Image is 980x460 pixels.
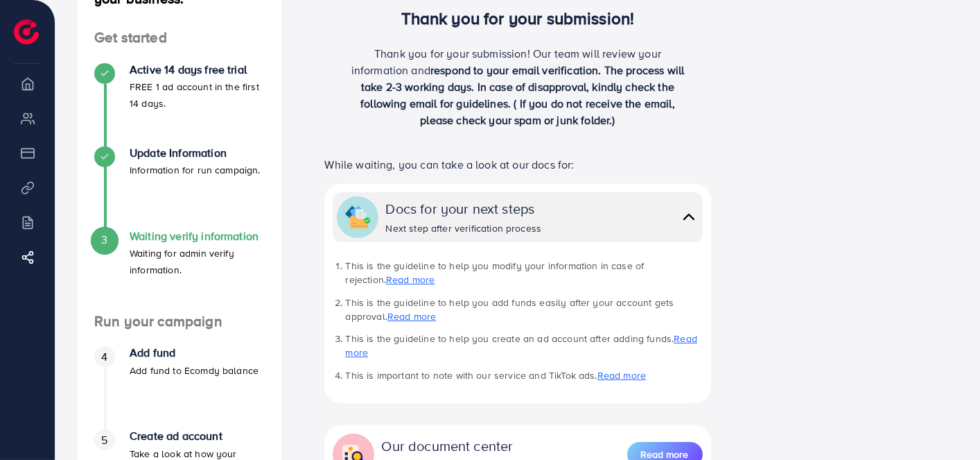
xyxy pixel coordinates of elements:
[130,78,265,112] p: FREE 1 ad account in the first 14 days.
[345,259,702,287] li: This is the guideline to help you modify your information in case of rejection.
[345,296,702,324] li: This is the guideline to help you add funds easily after your account gets approval.
[346,45,689,128] p: Thank you for your submission! Our team will review your information and
[101,349,107,365] span: 4
[130,146,261,160] h4: Update Information
[130,429,265,443] h4: Create ad account
[360,62,684,128] span: respond to your email verification. The process will take 2-3 working days. In case of disapprova...
[78,230,281,313] li: Waiting verify information
[324,156,710,173] p: While waiting, you can take a look at our docs for:
[14,19,39,44] img: logo
[304,8,733,28] h3: Thank you for your submission!
[385,221,541,235] div: Next step after verification process
[101,232,107,248] span: 3
[921,398,970,450] iframe: Chat
[101,432,107,448] span: 5
[345,332,697,359] a: Read more
[345,205,370,230] img: collapse
[130,245,265,278] p: Waiting for admin verify information.
[78,63,281,146] li: Active 14 days free trial
[345,368,702,382] li: This is important to note with our service and TikTok ads.
[381,436,591,456] div: Our document center
[385,198,541,219] div: Docs for your next steps
[386,273,435,287] a: Read more
[130,346,259,359] h4: Add fund
[130,362,259,379] p: Add fund to Ecomdy balance
[597,368,646,382] a: Read more
[78,29,281,46] h4: Get started
[345,332,702,360] li: This is the guideline to help you create an ad account after adding funds.
[130,63,265,76] h4: Active 14 days free trial
[387,309,436,323] a: Read more
[679,207,699,227] img: collapse
[78,313,281,330] h4: Run your campaign
[130,230,265,243] h4: Waiting verify information
[130,162,261,178] p: Information for run campaign.
[78,346,281,429] li: Add fund
[78,146,281,230] li: Update Information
